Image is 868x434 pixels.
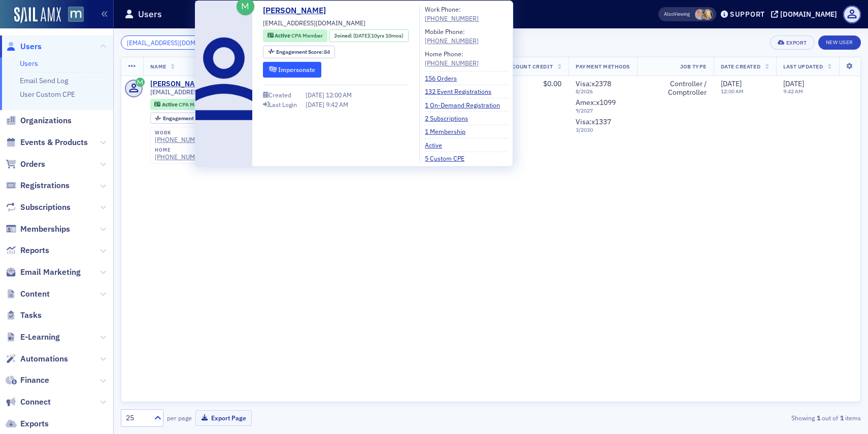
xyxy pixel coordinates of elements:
a: Tasks [6,310,42,321]
a: New User [818,35,861,50]
time: 12:00 AM [721,88,744,95]
span: E-Learning [20,332,60,343]
a: Users [20,59,38,68]
div: [PHONE_NUMBER] [155,136,209,143]
span: 9:42 AM [326,100,348,108]
span: [DATE] [783,79,804,88]
h1: Users [138,8,162,20]
span: Rebekah Olson [702,9,713,20]
div: Engagement Score: 84 [150,113,222,124]
a: 1 Membership [425,127,473,136]
a: Active CPA Member [154,101,210,107]
span: [DATE] [721,79,742,88]
span: Content [20,288,50,300]
div: Joined: 2014-12-09 00:00:00 [329,29,408,42]
span: [DATE] [353,32,369,39]
a: Automations [6,353,68,365]
a: Events & Products [6,137,88,148]
a: Content [6,288,50,300]
span: [DATE] [306,100,326,108]
span: Date Created [721,63,760,70]
span: Joined : [334,32,353,40]
a: 1 On-Demand Registration [425,100,508,110]
button: Export [770,35,814,50]
span: Last Updated [783,63,823,70]
a: [PHONE_NUMBER] [425,58,479,67]
div: 84 [163,116,217,121]
div: Engagement Score: 84 [263,46,335,58]
span: 12:00 AM [326,91,352,99]
span: Automations [20,353,68,365]
a: User Custom CPE [20,90,75,99]
a: [PERSON_NAME] [150,80,207,89]
div: Last Login [269,102,297,107]
span: Connect [20,396,51,408]
span: Subscriptions [20,202,71,213]
span: Active [275,32,291,39]
div: Home Phone: [425,49,479,68]
a: Registrations [6,180,70,191]
button: [DOMAIN_NAME] [771,11,841,18]
span: Job Type [680,63,707,70]
strong: 1 [815,413,822,422]
a: Users [6,41,42,52]
div: Export [786,40,807,46]
a: Exports [6,418,49,429]
a: 5 Custom CPE [425,154,472,163]
div: Active: Active: CPA Member [263,29,327,42]
span: Email Marketing [20,267,81,278]
span: $0.00 [543,79,561,88]
label: per page [167,413,192,422]
time: 9:42 AM [783,88,803,95]
div: Mobile Phone: [425,27,479,46]
a: Finance [6,375,49,386]
a: Active CPA Member [268,32,323,40]
a: [PHONE_NUMBER] [425,36,479,45]
span: Orders [20,159,45,170]
a: E-Learning [6,332,60,343]
a: Email Marketing [6,267,81,278]
span: Payment Methods [576,63,630,70]
span: Engagement Score : [276,48,324,55]
a: Reports [6,245,49,256]
span: CPA Member [291,32,323,39]
strong: 1 [838,413,845,422]
span: Dee Sullivan [695,9,706,20]
a: Email Send Log [20,76,68,85]
img: SailAMX [68,7,84,22]
div: Support [730,10,765,19]
span: Memberships [20,224,70,235]
a: [PHONE_NUMBER] [425,14,479,23]
img: SailAMX [14,7,61,23]
div: Showing out of items [621,413,861,422]
div: Work Phone: [425,5,479,23]
span: Reports [20,245,49,256]
span: Viewing [664,11,690,18]
span: Account Credit [505,63,553,70]
button: Impersonate [263,62,321,78]
span: Visa : x1337 [576,117,611,126]
a: 2 Subscriptions [425,114,476,123]
span: CPA Member [179,101,210,108]
span: Events & Products [20,137,88,148]
a: 156 Orders [425,74,464,83]
a: Active [425,140,450,150]
div: [DOMAIN_NAME] [780,10,837,19]
a: Connect [6,396,51,408]
div: Also [664,11,674,17]
span: Finance [20,375,49,386]
a: [PHONE_NUMBER] [155,153,209,161]
a: Orders [6,159,45,170]
span: Profile [843,6,861,23]
span: Engagement Score : [163,115,211,122]
span: Organizations [20,115,72,126]
div: Created [269,92,291,98]
a: Subscriptions [6,202,71,213]
div: home [155,147,209,153]
span: Visa : x2378 [576,79,611,88]
div: work [155,130,209,136]
span: [EMAIL_ADDRESS][DOMAIN_NAME] [263,18,365,27]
